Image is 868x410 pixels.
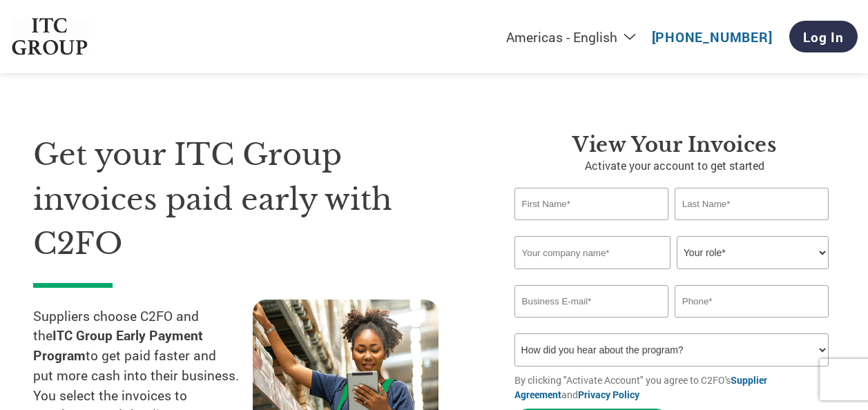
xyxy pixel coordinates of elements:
[514,236,671,269] input: Your company name*
[514,271,829,280] div: Invalid company name or company name is too long
[33,326,203,364] strong: ITC Group Early Payment Program
[675,285,829,318] input: Phone*
[578,388,639,401] a: Privacy Policy
[652,28,773,46] a: [PHONE_NUMBER]
[677,236,829,269] select: Title/Role
[10,18,89,56] img: ITC Group
[675,319,829,328] div: Inavlid Phone Number
[514,373,767,401] a: Supplier Agreement
[514,188,668,220] input: First Name*
[514,133,835,157] h3: View Your Invoices
[675,188,829,220] input: Last Name*
[675,222,829,231] div: Invalid last name or last name is too long
[514,319,668,328] div: Inavlid Email Address
[514,285,668,318] input: Invalid Email format
[33,133,473,266] h1: Get your ITC Group invoices paid early with C2FO
[514,157,835,174] p: Activate your account to get started
[514,222,668,231] div: Invalid first name or first name is too long
[514,373,835,402] p: By clicking "Activate Account" you agree to C2FO's and
[789,21,858,52] a: Log In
